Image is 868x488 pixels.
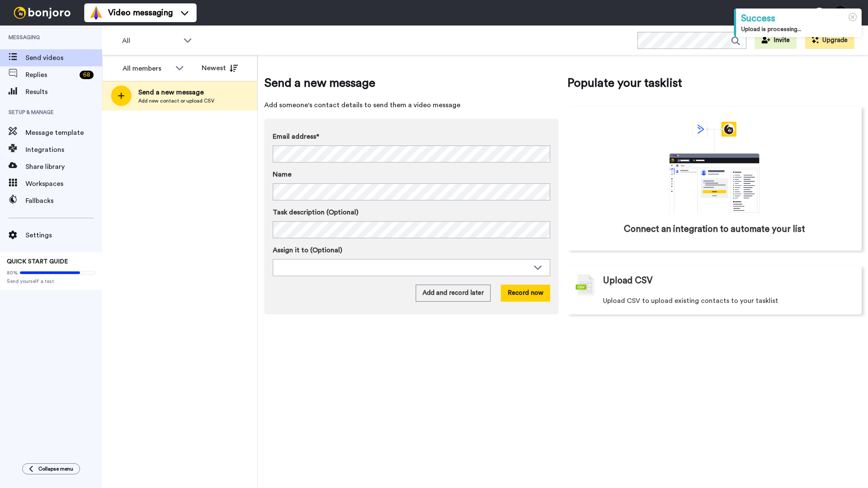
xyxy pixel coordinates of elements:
[26,196,102,206] span: Fallbacks
[26,128,102,138] span: Message template
[741,25,857,34] div: Upload is processing...
[26,230,102,240] span: Settings
[651,122,778,214] div: animation
[501,285,550,302] button: Record now
[138,97,214,104] span: Add new contact or upload CSV
[273,207,550,217] label: Task description (Optional)
[741,12,857,25] div: Success
[195,60,244,77] button: Newest
[108,7,173,19] span: Video messaging
[123,63,171,74] div: All members
[26,145,102,155] span: Integrations
[80,71,94,79] div: 68
[603,274,653,287] span: Upload CSV
[416,285,491,302] button: Add and record later
[603,296,778,306] span: Upload CSV to upload existing contacts to your tasklist
[576,274,594,296] img: csv-grey.png
[10,7,74,19] img: bj-logo-header-white.svg
[273,169,291,180] span: Name
[22,463,80,474] button: Collapse menu
[805,32,854,49] button: Upgrade
[264,74,559,91] span: Send a new message
[89,6,103,20] img: vm-color.svg
[26,53,102,63] span: Send videos
[38,465,73,472] span: Collapse menu
[273,245,550,255] label: Assign it to (Optional)
[26,70,76,80] span: Replies
[7,278,95,285] span: Send yourself a test
[624,223,805,236] span: Connect an integration to automate your list
[264,100,559,110] span: Add someone's contact details to send them a video message
[567,74,862,91] span: Populate your tasklist
[26,162,102,172] span: Share library
[138,87,214,97] span: Send a new message
[122,36,179,46] span: All
[273,131,550,142] label: Email address*
[26,87,102,97] span: Results
[26,179,102,189] span: Workspaces
[7,269,18,276] span: 80%
[755,32,797,49] button: Invite
[7,259,68,265] span: QUICK START GUIDE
